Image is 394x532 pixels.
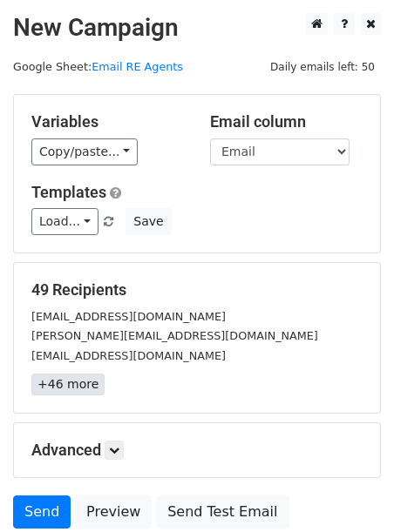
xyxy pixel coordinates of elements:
a: Load... [31,208,98,235]
a: Templates [31,183,106,201]
h5: Advanced [31,441,363,460]
small: Google Sheet: [13,60,183,73]
iframe: Chat Widget [307,448,394,532]
small: [EMAIL_ADDRESS][DOMAIN_NAME] [31,310,226,323]
a: +46 more [31,374,105,395]
button: Save [126,208,171,235]
h5: Variables [31,112,184,131]
a: Send [13,495,71,529]
small: [EMAIL_ADDRESS][DOMAIN_NAME] [31,349,226,362]
a: Copy/paste... [31,138,138,165]
small: [PERSON_NAME][EMAIL_ADDRESS][DOMAIN_NAME] [31,329,318,342]
a: Preview [75,495,152,529]
h5: 49 Recipients [31,280,363,300]
a: Send Test Email [156,495,289,529]
a: Daily emails left: 50 [264,60,381,73]
a: Email RE Agents [92,60,183,73]
span: Daily emails left: 50 [264,57,381,77]
h2: New Campaign [13,13,381,43]
h5: Email column [210,112,363,131]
